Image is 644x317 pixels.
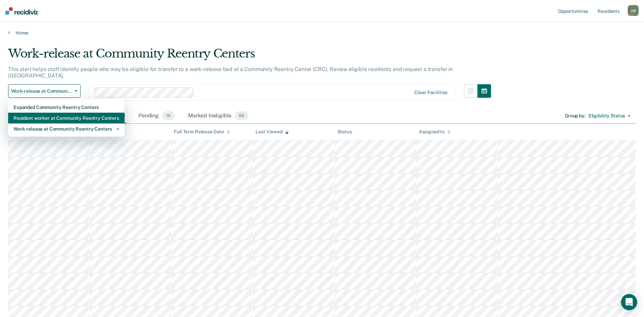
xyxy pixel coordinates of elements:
[256,129,288,135] div: Last Viewed
[628,5,639,16] div: D M
[14,123,119,134] div: Work-release at Community Reentry Centers
[628,5,639,16] button: DM
[235,111,248,120] span: 66
[589,113,625,119] div: Eligibility Status
[8,66,453,79] p: This alert helps staff identify people who may be eligible for transfer to a work-release bed at ...
[565,113,585,119] div: Group by :
[585,111,634,121] button: Eligibility Status
[8,30,636,36] a: Home
[137,109,176,123] div: Pending19
[337,129,352,135] div: Status
[5,7,38,15] img: Recidiviz
[162,111,175,120] span: 19
[621,294,637,310] div: Open Intercom Messenger
[11,88,72,94] span: Work-release at Community Reentry Centers
[14,113,119,123] div: Resident worker at Community Reentry Centers
[187,109,250,123] div: Marked Ineligible66
[414,90,447,95] div: Clear facilities
[8,84,81,98] button: Work-release at Community Reentry Centers
[14,102,119,113] div: Expanded Community Reentry Centers
[8,47,491,66] div: Work-release at Community Reentry Centers
[174,129,230,135] div: Full Term Release Date
[419,129,451,135] div: Assigned to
